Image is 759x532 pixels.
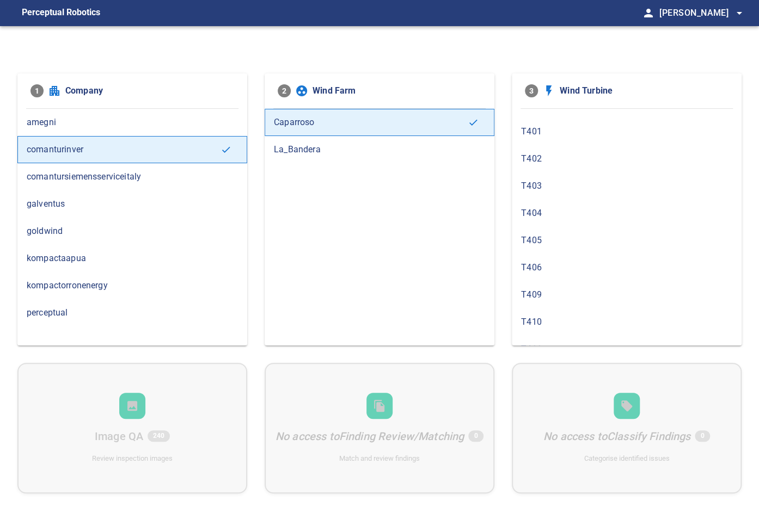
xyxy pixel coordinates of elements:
span: 1 [30,84,44,97]
span: La_Bandera [274,143,485,156]
span: Caparroso [274,116,468,129]
span: perceptual [27,306,238,319]
span: kompactorronenergy [27,279,238,292]
div: galventus [17,190,247,218]
span: T401 [521,125,732,138]
span: T402 [521,152,732,165]
span: T410 [521,316,732,329]
div: T409 [512,281,742,308]
span: T403 [521,180,732,193]
div: T401 [512,118,742,145]
span: 2 [278,84,291,97]
span: amegni [27,116,238,129]
div: T411 [512,336,742,363]
button: [PERSON_NAME] [655,2,746,24]
div: Caparroso [265,109,494,136]
span: goldwind [27,225,238,238]
div: comanturinver [17,136,247,163]
span: arrow_drop_down [733,7,746,20]
span: T406 [521,261,732,274]
span: 3 [525,84,538,97]
span: Wind Turbine [560,84,729,97]
span: [PERSON_NAME] [659,5,746,21]
div: La_Bandera [265,136,494,163]
div: comantursiemensserviceitaly [17,163,247,190]
span: T404 [521,207,732,220]
div: kompactaapua [17,245,247,272]
div: perceptual [17,299,247,326]
figcaption: Perceptual Robotics [22,4,100,22]
div: T405 [512,227,742,254]
span: Wind Farm [313,84,481,97]
div: amegni [17,109,247,136]
div: T403 [512,172,742,200]
div: goldwind [17,218,247,245]
div: kompactorronenergy [17,272,247,299]
span: person [642,7,655,20]
div: T406 [512,254,742,281]
div: T410 [512,308,742,336]
span: galventus [27,197,238,211]
span: kompactaapua [27,252,238,265]
div: T402 [512,145,742,172]
span: Company [65,84,234,97]
span: comanturinver [27,143,221,156]
span: T405 [521,234,732,247]
span: T411 [521,343,732,356]
div: T404 [512,200,742,227]
span: T409 [521,288,732,301]
span: comantursiemensserviceitaly [27,170,238,183]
